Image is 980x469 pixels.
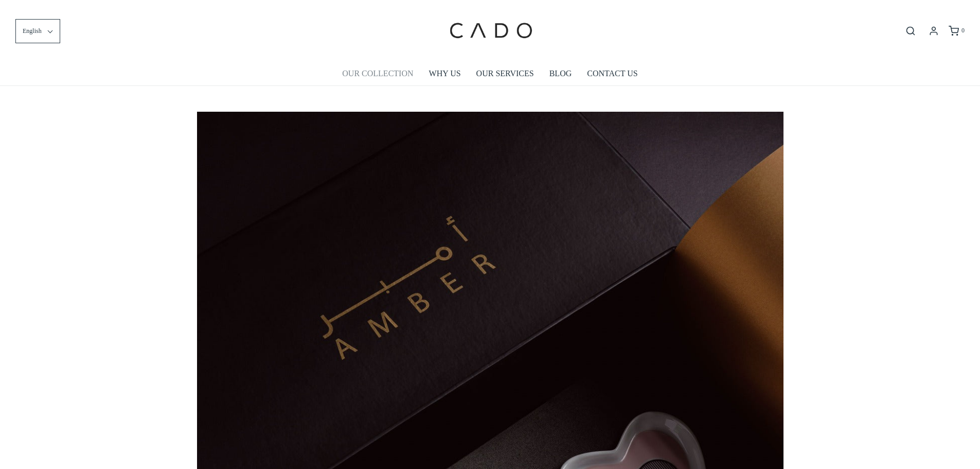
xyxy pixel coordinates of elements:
[293,1,327,9] span: Last name
[293,85,342,94] span: Number of gifts
[476,62,534,85] a: OUR SERVICES
[948,26,965,36] a: 0
[447,8,534,54] img: cadogifting
[901,25,920,37] button: Open search bar
[293,43,344,51] span: Company name
[15,19,60,43] button: English
[342,62,413,85] a: OUR COLLECTION
[429,62,461,85] a: WHY US
[961,27,965,34] span: 0
[23,26,42,36] span: English
[549,62,572,85] a: BLOG
[587,62,637,85] a: CONTACT US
